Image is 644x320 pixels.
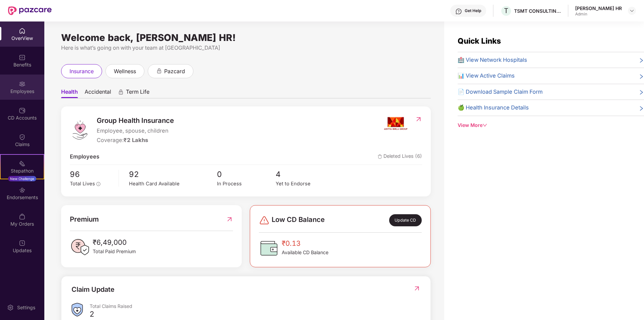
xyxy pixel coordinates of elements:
[629,8,635,13] img: svg+xml;base64,PHN2ZyBpZD0iRHJvcGRvd24tMzJ4MzIiIHhtbG5zPSJodHRwOi8vd3d3LnczLm9yZy8yMDAwL3N2ZyIgd2...
[639,105,644,112] span: right
[85,88,111,98] span: Accidental
[276,180,334,188] div: Yet to Endorse
[383,115,408,132] img: insurerIcon
[124,137,148,143] span: ₹2 Lakhs
[126,88,149,98] span: Term Life
[389,214,422,226] div: Update CD
[90,303,420,309] div: Total Claims Raised
[458,56,527,64] span: 🏥 View Network Hospitals
[458,36,501,45] span: Quick Links
[156,68,162,74] div: animation
[19,187,26,193] img: svg+xml;base64,PHN2ZyBpZD0iRW5kb3JzZW1lbnRzIiB4bWxucz0iaHR0cDovL3d3dy53My5vcmcvMjAwMC9zdmciIHdpZH...
[575,11,622,17] div: Admin
[458,88,543,96] span: 📄 Download Sample Claim Form
[70,214,99,225] span: Premium
[415,116,422,123] img: RedirectIcon
[217,168,276,180] span: 0
[96,182,100,186] span: info-circle
[7,304,14,311] img: svg+xml;base64,PHN2ZyBpZD0iU2V0dGluZy0yMHgyMCIgeG1sbnM9Imh0dHA6Ly93d3cudzMub3JnLzIwMDAvc3ZnIiB3aW...
[97,115,174,126] span: Group Health Insurance
[19,107,26,114] img: svg+xml;base64,PHN2ZyBpZD0iQ0RfQWNjb3VudHMiIGRhdGEtbmFtZT0iQ0QgQWNjb3VudHMiIHhtbG5zPSJodHRwOi8vd3...
[259,215,270,226] img: svg+xml;base64,PHN2ZyBpZD0iRGFuZ2VyLTMyeDMyIiB4bWxucz0iaHR0cDovL3d3dy53My5vcmcvMjAwMC9zdmciIHdpZH...
[272,214,325,226] span: Low CD Balance
[70,237,90,257] img: PaidPremiumIcon
[93,248,136,255] span: Total Paid Premium
[19,134,26,140] img: svg+xml;base64,PHN2ZyBpZD0iQ2xhaW0iIHhtbG5zPSJodHRwOi8vd3d3LnczLm9yZy8yMDAwL3N2ZyIgd2lkdGg9IjIwIi...
[19,160,26,167] img: svg+xml;base64,PHN2ZyB4bWxucz0iaHR0cDovL3d3dy53My5vcmcvMjAwMC9zdmciIHdpZHRoPSIyMSIgaGVpZ2h0PSIyMC...
[70,152,99,161] span: Employees
[378,152,422,161] span: Deleted Lives (6)
[639,57,644,64] span: right
[413,285,420,292] img: RedirectIcon
[504,7,508,15] span: T
[114,67,136,76] span: wellness
[458,103,529,112] span: 🍏 Health Insurance Details
[70,168,114,180] span: 96
[164,67,185,76] span: pazcard
[70,181,95,187] span: Total Lives
[97,127,174,135] span: Employee, spouse, children
[70,120,90,140] img: logo
[458,72,515,80] span: 📊 View Active Claims
[15,304,37,311] div: Settings
[118,89,124,95] div: animation
[465,8,481,13] div: Get Help
[72,284,114,295] div: Claim Update
[19,28,26,34] img: svg+xml;base64,PHN2ZyBpZD0iSG9tZSIgeG1sbnM9Imh0dHA6Ly93d3cudzMub3JnLzIwMDAvc3ZnIiB3aWR0aD0iMjAiIG...
[90,309,94,319] div: 2
[378,154,382,159] img: deleteIcon
[129,168,217,180] span: 92
[19,213,26,220] img: svg+xml;base64,PHN2ZyBpZD0iTXlfT3JkZXJzIiBkYXRhLW5hbWU9Ik15IE9yZGVycyIgeG1sbnM9Imh0dHA6Ly93d3cudz...
[19,54,26,61] img: svg+xml;base64,PHN2ZyBpZD0iQmVuZWZpdHMiIHhtbG5zPSJodHRwOi8vd3d3LnczLm9yZy8yMDAwL3N2ZyIgd2lkdGg9Ij...
[282,249,328,256] span: Available CD Balance
[639,89,644,96] span: right
[575,5,622,11] div: [PERSON_NAME] HR
[19,81,26,87] img: svg+xml;base64,PHN2ZyBpZD0iRW1wbG95ZWVzIiB4bWxucz0iaHR0cDovL3d3dy53My5vcmcvMjAwMC9zdmciIHdpZHRoPS...
[97,136,174,145] div: Coverage:
[8,176,36,181] div: New Challenge
[259,238,279,258] img: CDBalanceIcon
[639,73,644,80] span: right
[514,8,561,14] div: TSMT CONSULTING PRIVATE LIMITED
[93,237,136,248] span: ₹6,49,000
[72,303,83,317] img: ClaimsSummaryIcon
[217,180,276,188] div: In Process
[8,6,52,15] img: New Pazcare Logo
[61,44,431,52] div: Here is what’s going on with your team at [GEOGRAPHIC_DATA]
[70,67,94,76] span: insurance
[226,214,233,225] img: RedirectIcon
[458,122,644,129] div: View More
[19,240,26,246] img: svg+xml;base64,PHN2ZyBpZD0iVXBkYXRlZCIgeG1sbnM9Imh0dHA6Ly93d3cudzMub3JnLzIwMDAvc3ZnIiB3aWR0aD0iMj...
[276,168,334,180] span: 4
[482,123,487,128] span: down
[1,168,44,174] div: Stepathon
[455,8,462,15] img: svg+xml;base64,PHN2ZyBpZD0iSGVscC0zMngzMiIgeG1sbnM9Imh0dHA6Ly93d3cudzMub3JnLzIwMDAvc3ZnIiB3aWR0aD...
[61,88,78,98] span: Health
[282,238,328,249] span: ₹0.13
[61,35,431,40] div: Welcome back, [PERSON_NAME] HR!
[129,180,217,188] div: Health Card Available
